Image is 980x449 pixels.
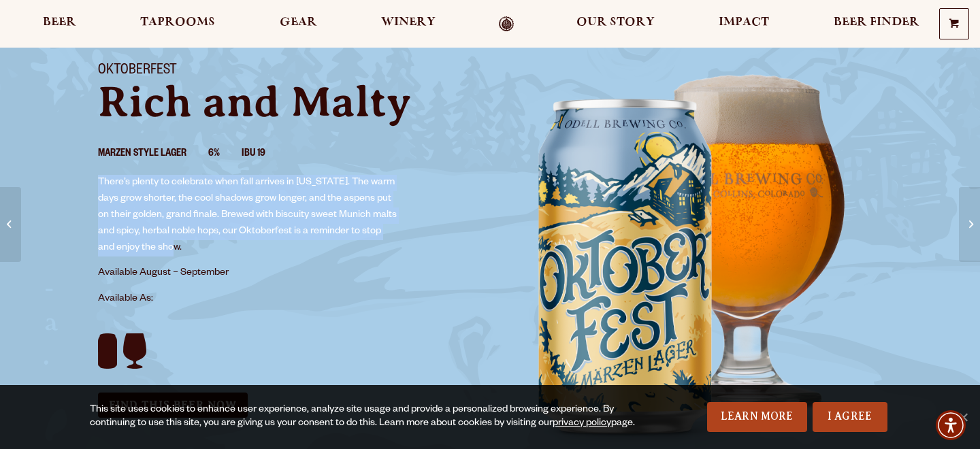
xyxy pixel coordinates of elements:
[825,16,928,32] a: Beer Finder
[90,403,637,431] div: This site uses cookies to enhance user experience, analyze site usage and provide a personalized ...
[140,17,215,28] span: Taprooms
[98,291,474,307] p: Available As:
[98,146,208,163] li: Marzen Style Lager
[568,16,664,32] a: Our Story
[208,146,242,163] li: 6%
[834,17,919,28] span: Beer Finder
[813,402,887,432] a: I Agree
[381,17,436,28] span: Winery
[131,16,224,32] a: Taprooms
[98,265,399,282] p: Available August – September
[34,16,85,32] a: Beer
[280,17,317,28] span: Gear
[372,16,444,32] a: Winery
[481,16,532,32] a: Odell Home
[719,17,769,28] span: Impact
[576,17,655,28] span: Our Story
[271,16,326,32] a: Gear
[553,418,611,429] a: privacy policy
[98,63,474,80] h1: Oktoberfest
[98,175,399,256] p: There’s plenty to celebrate when fall arrives in [US_STATE]. The warm days grow shorter, the cool...
[710,16,778,32] a: Impact
[242,146,287,163] li: IBU 19
[707,402,807,432] a: Learn More
[936,410,966,440] div: Accessibility Menu
[98,80,474,124] p: Rich and Malty
[43,17,76,28] span: Beer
